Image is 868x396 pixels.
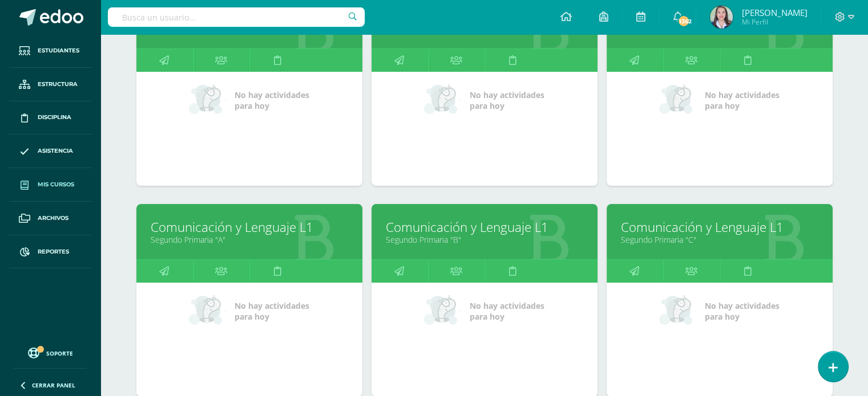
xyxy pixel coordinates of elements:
[9,68,91,101] a: Estructura
[32,381,75,389] span: Cerrar panel
[705,89,780,111] span: No hay actividades para hoy
[659,83,697,117] img: no_activities_small.png
[621,234,818,245] a: Segundo Primaria "C"
[659,294,697,328] img: no_activities_small.png
[9,134,91,168] a: Asistencia
[705,300,780,322] span: No hay actividades para hoy
[189,83,227,117] img: no_activities_small.png
[424,294,462,328] img: no_activities_small.png
[470,89,544,111] span: No hay actividades para hoy
[38,46,79,55] span: Estudiantes
[38,214,68,223] span: Archivos
[46,349,73,357] span: Soporte
[38,113,71,122] span: Disciplina
[386,234,583,245] a: Segundo Primaria "B"
[710,6,733,28] img: 1ce4f04f28ed9ad3a58b77722272eac1.png
[38,80,78,89] span: Estructura
[38,146,73,156] span: Asistencia
[9,101,91,135] a: Disciplina
[235,89,309,111] span: No hay actividades para hoy
[424,83,462,117] img: no_activities_small.png
[38,247,69,256] span: Reportes
[621,218,818,236] a: Comunicación y Lenguaje L1
[151,234,348,245] a: Segundo Primaria "A"
[38,180,74,189] span: Mis cursos
[9,168,91,202] a: Mis cursos
[386,218,583,236] a: Comunicación y Lenguaje L1
[151,218,348,236] a: Comunicación y Lenguaje L1
[108,7,365,27] input: Busca un usuario...
[741,7,807,18] span: [PERSON_NAME]
[235,300,309,322] span: No hay actividades para hoy
[9,202,91,235] a: Archivos
[677,15,690,27] span: 1362
[9,34,91,68] a: Estudiantes
[14,345,87,360] a: Soporte
[189,294,227,328] img: no_activities_small.png
[741,17,807,27] span: Mi Perfil
[9,235,91,269] a: Reportes
[470,300,544,322] span: No hay actividades para hoy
